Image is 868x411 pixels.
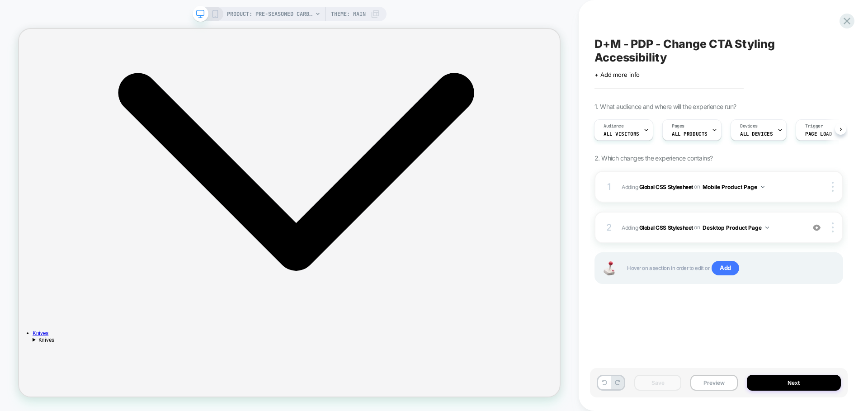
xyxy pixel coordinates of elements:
span: Add [712,261,739,275]
span: 2. Which changes the experience contains? [594,154,712,162]
span: 1. What audience and where will the experience run? [594,103,736,110]
span: Page Load [805,131,832,137]
span: on [694,222,700,232]
a: Knives [18,402,39,410]
button: Next [747,375,841,391]
span: Theme: MAIN [331,7,366,21]
img: down arrow [765,227,769,229]
span: Devices [740,123,758,129]
img: close [832,222,834,232]
span: ALL PRODUCTS [672,131,708,137]
span: on [694,182,700,192]
span: D+M - PDP - Change CTA Styling Accessibility [594,37,843,64]
span: Adding [622,181,800,193]
button: Desktop Product Page [703,222,769,233]
img: close [832,182,834,192]
button: Mobile Product Page [703,181,764,193]
button: Preview [690,375,737,391]
span: PRODUCT: Pre-Seasoned Carbon Steel Frying Pan [227,7,313,21]
div: 2 [604,219,613,236]
img: Joystick [600,261,618,275]
img: crossed eye [813,224,821,231]
span: Adding [622,222,800,233]
div: 1 [604,179,613,195]
span: + Add more info [594,71,640,78]
b: Global CSS Stylesheet [639,183,693,190]
img: down arrow [761,186,764,188]
button: Save [634,375,681,391]
span: All Visitors [604,131,639,137]
span: ALL DEVICES [740,131,773,137]
span: Trigger [805,123,823,129]
b: Global CSS Stylesheet [639,224,693,231]
span: Hover on a section in order to edit or [627,261,833,275]
span: Pages [672,123,684,129]
span: Audience [604,123,624,129]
